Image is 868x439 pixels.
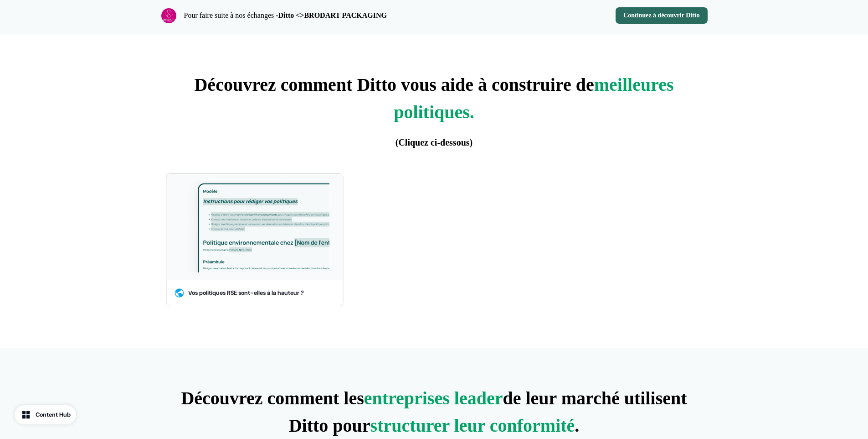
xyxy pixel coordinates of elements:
[184,10,387,21] p: Pour faire suite à nos échanges -
[166,173,343,306] button: Vos politiques RSE sont-elles à la hauteur ?Vos politiques RSE sont-elles à la hauteur ?
[616,7,707,24] button: Continuez à découvrir Ditto
[395,137,473,147] span: (Cliquez ci-dessous)
[278,11,387,19] strong: Ditto <>BRODART PACKAGING
[188,288,304,298] div: Vos politiques RSE sont-elles à la hauteur ?
[15,405,76,424] button: Content Hub
[36,410,71,419] div: Content Hub
[394,74,673,122] span: meilleures politiques.
[364,388,503,408] span: entreprises leader
[161,71,708,153] p: Découvrez comment Ditto vous aide à construire de
[174,181,335,272] img: Vos politiques RSE sont-elles à la hauteur ?
[370,415,575,436] span: structurer leur conformité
